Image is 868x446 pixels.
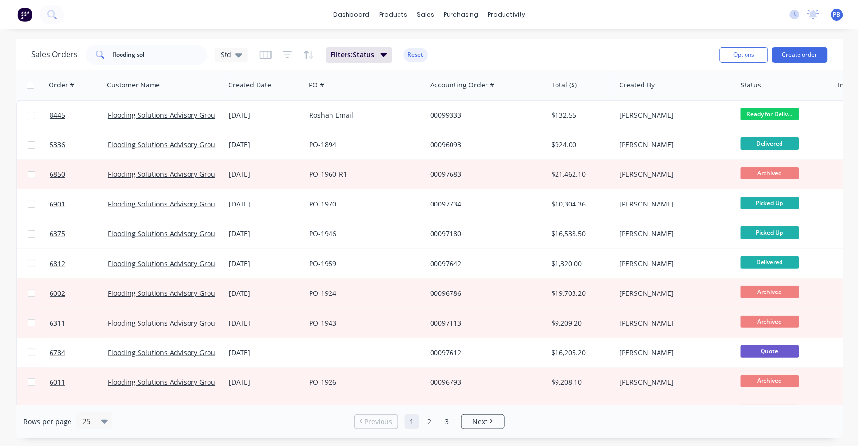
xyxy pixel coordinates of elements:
[619,289,727,298] div: [PERSON_NAME]
[229,377,301,387] div: [DATE]
[741,256,799,268] span: Delivered
[430,259,538,269] div: 00097642
[229,110,301,120] div: [DATE]
[50,101,108,130] a: 8445
[228,80,271,90] div: Created Date
[50,229,65,239] span: 6375
[619,199,727,209] div: [PERSON_NAME]
[412,7,439,22] div: sales
[350,414,509,429] ul: Pagination
[440,414,454,429] a: Page 3
[741,375,799,387] span: Archived
[741,316,799,328] span: Archived
[50,309,108,338] a: 6311
[31,50,78,59] h1: Sales Orders
[309,199,417,209] div: PO-1970
[50,160,108,189] a: 6850
[619,140,727,150] div: [PERSON_NAME]
[229,259,301,269] div: [DATE]
[552,170,608,179] div: $21,462.10
[552,199,608,209] div: $10,304.36
[741,286,799,298] span: Archived
[833,10,841,19] span: PB
[430,229,538,239] div: 00097180
[50,289,65,298] span: 6002
[50,377,65,387] span: 6011
[50,397,108,427] a: 5959
[741,80,762,90] div: Status
[108,348,220,357] a: Flooding Solutions Advisory Group
[619,318,727,328] div: [PERSON_NAME]
[430,348,538,358] div: 00097612
[430,318,538,328] div: 00097113
[108,259,220,268] a: Flooding Solutions Advisory Group
[552,289,608,298] div: $19,703.20
[108,140,220,149] a: Flooding Solutions Advisory Group
[619,110,727,120] div: [PERSON_NAME]
[50,279,108,308] a: 6002
[50,348,65,358] span: 6784
[552,80,577,90] div: Total ($)
[473,417,488,427] span: Next
[113,45,208,65] input: Search...
[620,80,655,90] div: Created By
[50,368,108,397] a: 6011
[309,140,417,150] div: PO-1894
[309,170,417,179] div: PO-1960-R1
[309,289,417,298] div: PO-1924
[422,414,437,429] a: Page 2
[229,229,301,239] div: [DATE]
[50,189,108,219] a: 6901
[720,47,768,63] button: Options
[107,80,160,90] div: Customer Name
[430,110,538,120] div: 00099333
[355,417,398,427] a: Previous page
[23,417,71,427] span: Rows per page
[229,140,301,150] div: [DATE]
[108,229,220,238] a: Flooding Solutions Advisory Group
[50,338,108,367] a: 6784
[50,110,65,120] span: 8445
[229,348,301,358] div: [DATE]
[50,199,65,209] span: 6901
[552,259,608,269] div: $1,320.00
[430,140,538,150] div: 00096093
[329,7,374,22] a: dashboard
[108,318,220,327] a: Flooding Solutions Advisory Group
[552,140,608,150] div: $924.00
[405,414,419,429] a: Page 1 is your current page
[619,377,727,387] div: [PERSON_NAME]
[439,7,483,22] div: purchasing
[17,7,32,22] img: Factory
[365,417,392,427] span: Previous
[552,348,608,358] div: $16,205.20
[741,226,799,239] span: Picked Up
[50,259,65,269] span: 6812
[619,259,727,269] div: [PERSON_NAME]
[49,80,74,90] div: Order #
[50,318,65,328] span: 6311
[430,80,494,90] div: Accounting Order #
[50,249,108,278] a: 6812
[309,229,417,239] div: PO-1946
[309,377,417,387] div: PO-1926
[552,377,608,387] div: $9,208.10
[309,259,417,269] div: PO-1959
[552,229,608,239] div: $16,538.50
[741,197,799,209] span: Picked Up
[552,110,608,120] div: $132.55
[309,110,417,120] div: Roshan Email
[430,289,538,298] div: 00096786
[108,170,220,179] a: Flooding Solutions Advisory Group
[229,318,301,328] div: [DATE]
[221,50,231,60] span: Std
[619,229,727,239] div: [PERSON_NAME]
[483,7,530,22] div: productivity
[229,170,301,179] div: [DATE]
[50,140,65,150] span: 5336
[229,199,301,209] div: [DATE]
[741,167,799,179] span: Archived
[50,170,65,179] span: 6850
[108,199,220,208] a: Flooding Solutions Advisory Group
[430,170,538,179] div: 00097683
